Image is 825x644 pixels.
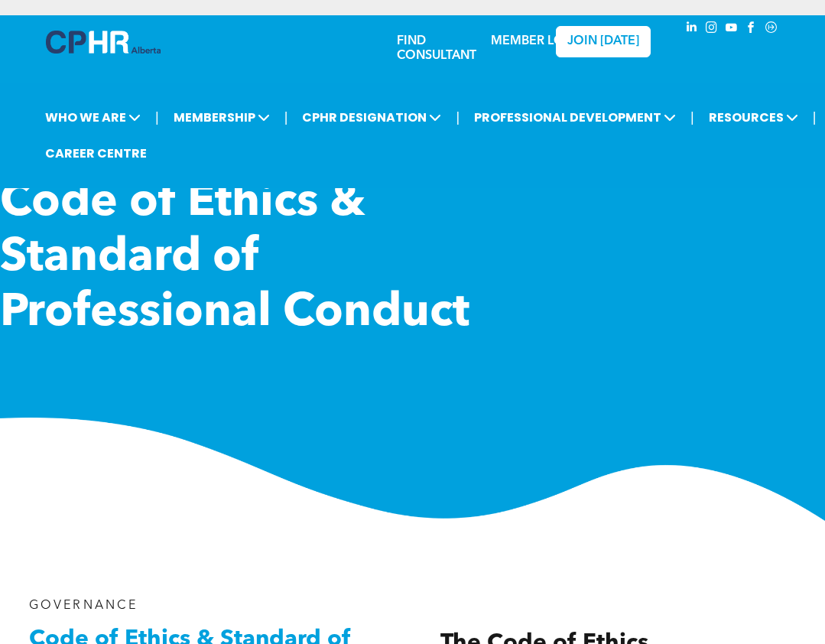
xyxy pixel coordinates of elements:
[743,19,760,40] a: facebook
[703,19,720,40] a: instagram
[41,139,151,168] a: CAREER CENTRE
[297,103,446,132] span: CPHR DESIGNATION
[567,34,639,49] span: JOIN [DATE]
[469,103,680,132] span: PROFESSIONAL DEVELOPMENT
[763,19,780,40] a: Social network
[456,102,460,133] li: |
[29,600,138,612] span: GOVERNANCE
[684,19,700,40] a: linkedin
[46,31,161,54] img: A blue and white logo for cp alberta
[556,26,651,57] a: JOIN [DATE]
[491,35,586,47] a: MEMBER LOGIN
[813,102,817,133] li: |
[704,103,803,132] span: RESOURCES
[41,103,145,132] span: WHO WE ARE
[723,19,740,40] a: youtube
[397,35,476,62] a: FIND CONSULTANT
[155,102,159,133] li: |
[690,102,694,133] li: |
[284,102,288,133] li: |
[169,103,274,132] span: MEMBERSHIP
